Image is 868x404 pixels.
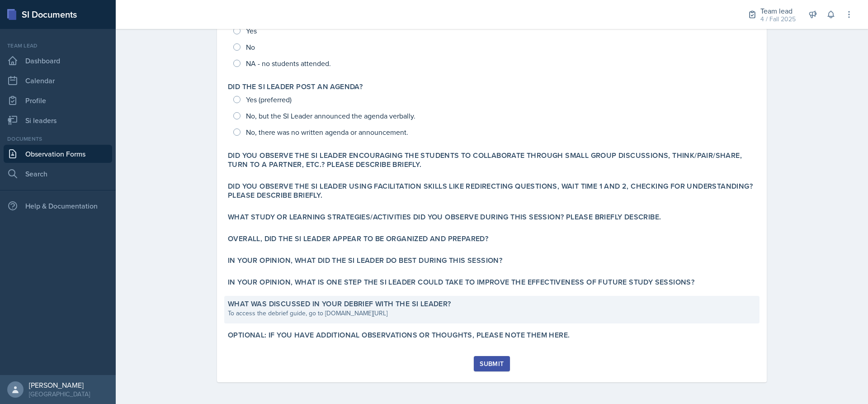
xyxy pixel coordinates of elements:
[474,356,509,371] button: Submit
[4,165,112,183] a: Search
[480,360,504,367] div: Submit
[4,145,112,163] a: Observation Forms
[228,331,570,340] label: Optional: If you have additional observations or thoughts, please note them here.
[228,234,488,243] label: Overall, did the SI Leader appear to be organized and prepared?
[4,52,112,70] a: Dashboard
[4,135,112,143] div: Documents
[760,5,796,16] div: Team lead
[4,42,112,50] div: Team lead
[228,182,756,200] label: Did you observe the SI Leader using facilitation skills like redirecting questions, wait time 1 a...
[228,309,756,318] div: To access the debrief guide, go to [DOMAIN_NAME][URL]
[4,111,112,129] a: Si leaders
[228,299,451,309] label: What was discussed in your debrief with the SI Leader?
[760,14,796,24] div: 4 / Fall 2025
[228,256,502,265] label: In your opinion, what did the SI Leader do BEST during this session?
[228,151,756,169] label: Did you observe the SI Leader encouraging the students to collaborate through small group discuss...
[4,197,112,215] div: Help & Documentation
[29,390,90,399] div: [GEOGRAPHIC_DATA]
[29,380,90,390] div: [PERSON_NAME]
[4,91,112,109] a: Profile
[4,71,112,90] a: Calendar
[228,278,694,287] label: In your opinion, what is ONE step the SI Leader could take to improve the effectiveness of future...
[228,213,661,222] label: What study or learning strategies/activities did you observe during this session? Please briefly ...
[228,82,363,91] label: Did the SI Leader post an agenda?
